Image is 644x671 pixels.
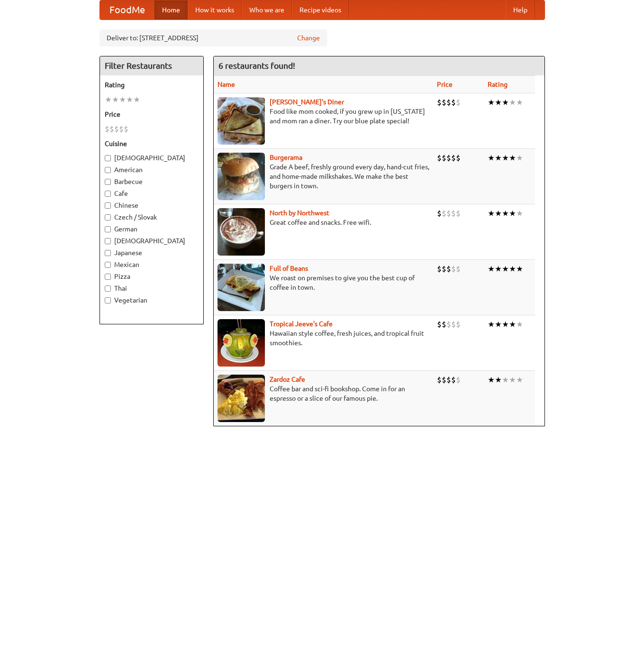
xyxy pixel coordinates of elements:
[270,320,333,328] a: Tropical Jeeve's Cafe
[495,208,502,219] li: ★
[105,238,111,244] input: [DEMOGRAPHIC_DATA]
[509,97,516,108] li: ★
[242,0,292,19] a: Who we are
[495,319,502,330] li: ★
[218,107,429,126] p: Food like mom cooked, if you grew up in [US_STATE] and mom ran a diner. Try our blue plate special!
[446,375,451,385] li: $
[442,319,446,330] li: $
[105,236,199,246] label: [DEMOGRAPHIC_DATA]
[442,264,446,274] li: $
[488,81,508,88] a: Rating
[100,29,327,46] div: Deliver to: [STREET_ADDRESS]
[105,124,109,134] li: $
[446,319,451,330] li: $
[105,80,199,90] h5: Rating
[502,264,509,274] li: ★
[506,0,535,19] a: Help
[516,319,523,330] li: ★
[270,154,302,161] a: Burgerama
[442,208,446,219] li: $
[442,375,446,385] li: $
[270,98,344,106] a: [PERSON_NAME]'s Diner
[218,273,429,292] p: We roast on premises to give you the best cup of coffee in town.
[516,375,523,385] li: ★
[105,153,199,163] label: [DEMOGRAPHIC_DATA]
[437,208,442,219] li: $
[488,208,495,219] li: ★
[297,33,320,43] a: Change
[516,153,523,163] li: ★
[218,61,295,70] ng-pluralize: 6 restaurants found!
[488,319,495,330] li: ★
[446,153,451,163] li: $
[509,319,516,330] li: ★
[105,177,199,186] label: Barbecue
[105,272,199,281] label: Pizza
[218,329,429,348] p: Hawaiian style coffee, fresh juices, and tropical fruit smoothies.
[105,262,111,268] input: Mexican
[105,110,199,119] h5: Price
[105,165,199,175] label: American
[218,384,429,403] p: Coffee bar and sci-fi bookshop. Come in for an espresso or a slice of our famous pie.
[218,208,265,256] img: north.jpg
[105,226,111,232] input: German
[516,264,523,274] li: ★
[456,264,461,274] li: $
[516,208,523,219] li: ★
[509,208,516,219] li: ★
[133,94,140,105] li: ★
[119,94,126,105] li: ★
[502,208,509,219] li: ★
[105,260,199,269] label: Mexican
[105,191,111,197] input: Cafe
[218,81,235,88] a: Name
[114,124,119,134] li: $
[509,375,516,385] li: ★
[495,97,502,108] li: ★
[456,375,461,385] li: $
[126,94,133,105] li: ★
[218,97,265,145] img: sallys.jpg
[451,153,456,163] li: $
[154,0,188,19] a: Home
[105,155,111,161] input: [DEMOGRAPHIC_DATA]
[437,81,453,88] a: Price
[502,319,509,330] li: ★
[188,0,242,19] a: How it works
[292,0,349,19] a: Recipe videos
[124,124,128,134] li: $
[495,153,502,163] li: ★
[119,124,124,134] li: $
[456,208,461,219] li: $
[218,218,429,227] p: Great coffee and snacks. Free wifi.
[509,264,516,274] li: ★
[105,167,111,173] input: American
[495,375,502,385] li: ★
[105,297,111,303] input: Vegetarian
[516,97,523,108] li: ★
[105,214,111,221] input: Czech / Slovak
[109,124,114,134] li: $
[446,208,451,219] li: $
[442,97,446,108] li: $
[502,97,509,108] li: ★
[105,248,199,257] label: Japanese
[105,201,199,210] label: Chinese
[218,264,265,311] img: beans.jpg
[270,376,305,383] a: Zardoz Cafe
[105,224,199,234] label: German
[437,375,442,385] li: $
[495,264,502,274] li: ★
[456,319,461,330] li: $
[218,162,429,191] p: Grade A beef, freshly ground every day, hand-cut fries, and home-made milkshakes. We make the bes...
[502,153,509,163] li: ★
[105,285,111,292] input: Thai
[442,153,446,163] li: $
[437,264,442,274] li: $
[105,284,199,293] label: Thai
[270,265,308,272] a: Full of Beans
[446,264,451,274] li: $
